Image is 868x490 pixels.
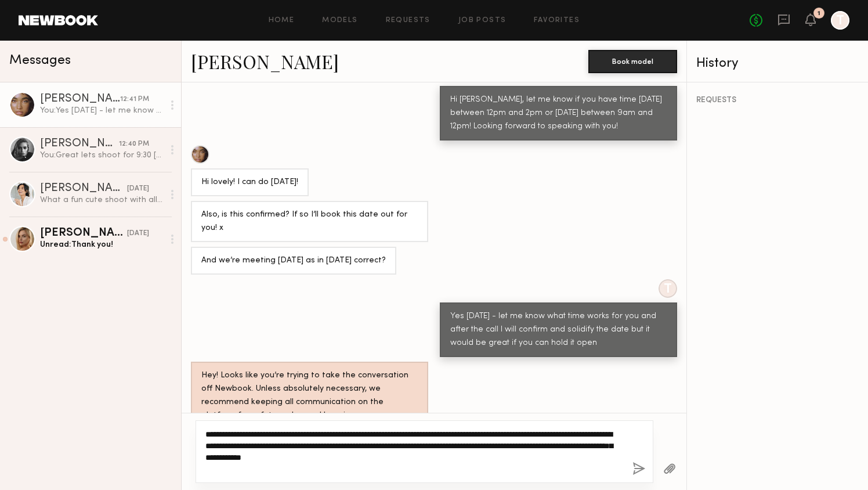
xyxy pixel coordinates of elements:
div: [PERSON_NAME] [40,183,127,194]
div: 1 [818,10,820,17]
a: Requests [386,17,431,24]
a: Models [322,17,357,24]
div: Also, is this confirmed? If so I’ll book this date out for you! x [201,208,418,235]
div: [DATE] [127,228,149,239]
div: REQUESTS [696,96,859,105]
a: Favorites [534,17,580,24]
div: Unread: Thank you! [40,239,164,250]
div: [DATE] [127,183,149,194]
span: Messages [9,54,71,67]
div: You: Yes [DATE] - let me know what time works for you and after the call I will confirm and solid... [40,105,164,116]
button: Book model [588,50,677,73]
div: 12:41 PM [120,94,149,105]
div: Hey! Looks like you’re trying to take the conversation off Newbook. Unless absolutely necessary, ... [201,369,418,423]
div: Yes [DATE] - let me know what time works for you and after the call I will confirm and solidify t... [450,310,667,350]
div: What a fun cute shoot with all you mamas ;) [40,194,164,206]
a: [PERSON_NAME] [191,49,339,74]
div: Hi [PERSON_NAME], let me know if you have time [DATE] between 12pm and 2pm or [DATE] between 9am ... [450,93,667,134]
div: Hi lovely! I can do [DATE]! [201,176,298,189]
div: You: Great lets shoot for 9:30 [DATE] - I will send you a link shortly [40,150,164,161]
a: Home [269,17,295,24]
div: [PERSON_NAME] [40,138,119,150]
a: Job Posts [458,17,507,24]
div: History [696,57,859,70]
div: 12:40 PM [119,139,149,150]
div: And we’re meeting [DATE] as in [DATE] correct? [201,254,386,268]
div: [PERSON_NAME] [40,228,127,239]
a: Book model [588,56,677,66]
div: [PERSON_NAME] [40,93,120,105]
a: T [831,11,849,30]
